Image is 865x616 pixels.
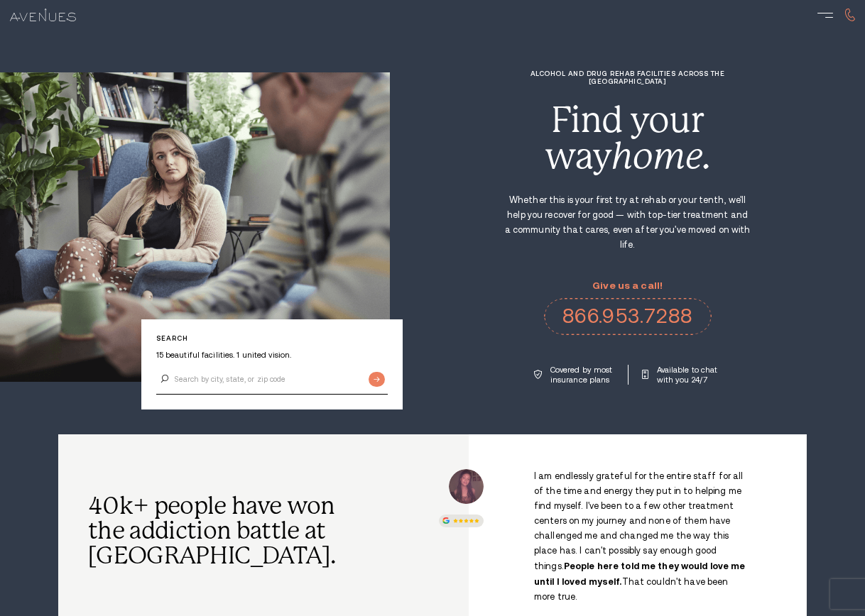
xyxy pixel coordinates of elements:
a: 866.953.7288 [544,298,712,335]
input: Search by city, state, or zip code [156,365,388,395]
h1: Alcohol and Drug Rehab Facilities across the [GEOGRAPHIC_DATA] [504,70,752,85]
p: I am endlessly grateful for the entire staff for all of the time and energy they put in to helpin... [534,469,751,605]
p: Search [156,334,388,342]
p: 15 beautiful facilities. 1 united vision. [156,350,388,360]
i: home. [611,136,711,177]
strong: People here told me they would love me until I loved myself. [534,561,746,587]
input: Submit [369,372,385,387]
p: Available to chat with you 24/7 [657,365,722,385]
a: Available to chat with you 24/7 [642,365,722,385]
h2: 40k+ people have won the addiction battle at [GEOGRAPHIC_DATA]. [88,494,344,568]
a: Covered by most insurance plans [534,365,615,385]
p: Covered by most insurance plans [550,365,615,385]
div: Find your way [504,102,752,174]
p: Whether this is your first try at rehab or your tenth, we'll help you recover for good — with top... [504,193,752,253]
p: Give us a call! [544,280,712,291]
